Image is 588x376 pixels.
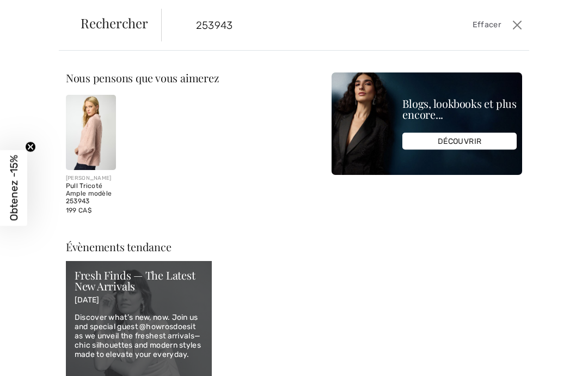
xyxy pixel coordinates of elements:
span: Rechercher [81,16,148,29]
p: Discover what’s new, now. Join us and special guest @howrosdoesit as we unveil the freshest arriv... [75,313,203,359]
div: Fresh Finds — The Latest New Arrivals [75,270,203,292]
button: Close teaser [25,142,36,153]
div: DÉCOUVRIR [402,133,517,150]
div: Pull Tricoté Ample modèle 253943 [66,183,116,205]
span: Obtenez -15% [8,155,20,221]
span: Nous pensons que vous aimerez [66,70,219,85]
input: TAPER POUR RECHERCHER [188,9,429,41]
span: Effacer [473,19,501,31]
p: [DATE] [75,296,203,305]
div: Évènements tendance [66,241,212,252]
span: 199 CA$ [66,207,91,214]
img: Blogs, lookbooks et plus encore... [332,72,522,175]
div: Blogs, lookbooks et plus encore... [402,98,517,120]
button: Ferme [510,16,525,34]
div: [PERSON_NAME] [66,174,116,183]
img: Pull Tricoté Ample modèle 253943. Rose [66,95,116,170]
